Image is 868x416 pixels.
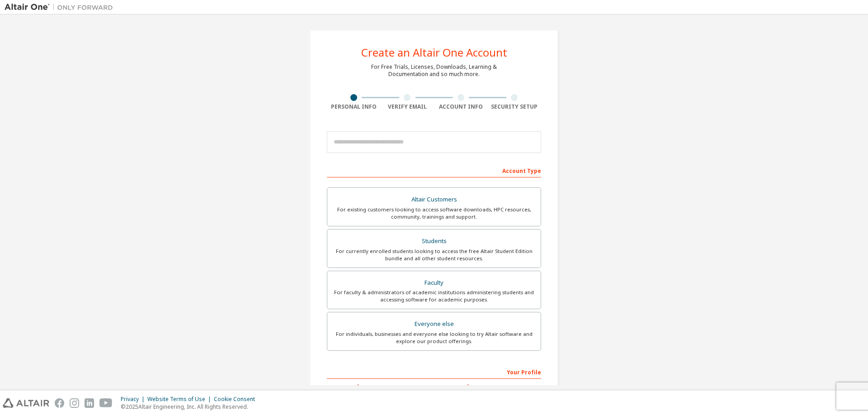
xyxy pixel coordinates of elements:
div: Account Info [434,103,488,110]
img: youtube.svg [99,398,113,408]
div: For existing customers looking to access software downloads, HPC resources, community, trainings ... [333,206,535,220]
div: Altair Customers [333,193,535,206]
img: instagram.svg [70,398,79,408]
div: For faculty & administrators of academic institutions administering students and accessing softwa... [333,289,535,303]
div: Create an Altair One Account [361,47,507,58]
div: Your Profile [327,364,541,379]
img: facebook.svg [55,398,64,408]
div: Privacy [121,396,147,403]
div: Verify Email [381,103,434,110]
div: Website Terms of Use [147,396,214,403]
label: Last Name [437,383,541,391]
p: © 2025 Altair Engineering, Inc. All Rights Reserved. [121,403,260,411]
div: Everyone else [333,318,535,330]
div: For Free Trials, Licenses, Downloads, Learning & Documentation and so much more. [371,63,497,78]
div: Account Type [327,163,541,177]
div: Security Setup [488,103,542,110]
img: linkedin.svg [85,398,94,408]
div: Faculty [333,277,535,289]
div: Cookie Consent [214,396,260,403]
div: Personal Info [327,103,381,110]
img: Altair One [5,3,118,12]
img: altair_logo.svg [3,398,49,408]
label: First Name [327,383,431,391]
div: Students [333,235,535,248]
div: For individuals, businesses and everyone else looking to try Altair software and explore our prod... [333,330,535,345]
div: For currently enrolled students looking to access the free Altair Student Edition bundle and all ... [333,248,535,262]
